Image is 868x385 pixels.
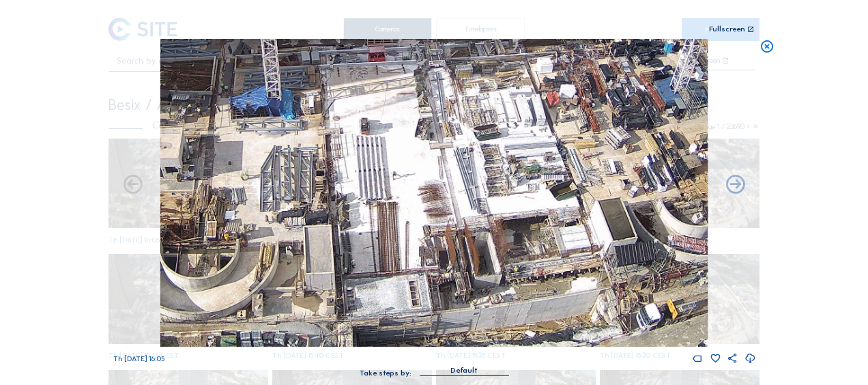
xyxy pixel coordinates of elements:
i: Back [724,174,747,197]
div: Default [420,365,508,375]
div: Default [450,365,478,377]
div: Take steps by: [360,369,411,377]
div: Fullscreen [709,25,745,33]
img: Image [160,39,708,347]
span: Th [DATE] 16:05 [113,354,164,363]
i: Forward [121,174,144,197]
